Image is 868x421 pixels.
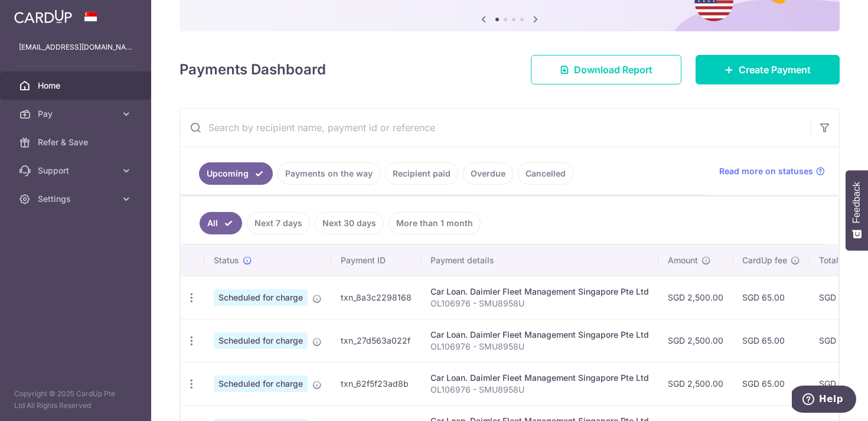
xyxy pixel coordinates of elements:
a: Read more on statuses [719,165,825,177]
div: Car Loan. Daimler Fleet Management Singapore Pte Ltd [430,329,649,341]
td: txn_27d563a022f [331,319,421,362]
input: Search by recipient name, payment id or reference [180,109,811,146]
p: OL106976 - SMU8958U [430,384,649,396]
div: Car Loan. Daimler Fleet Management Singapore Pte Ltd [430,372,649,384]
a: Overdue [463,162,513,185]
span: Feedback [851,182,862,223]
td: txn_62f5f23ad8b [331,362,421,405]
a: Upcoming [199,162,273,185]
span: Settings [38,193,116,205]
th: Payment ID [331,245,421,276]
a: Download Report [531,55,681,84]
img: CardUp [14,9,72,24]
span: Support [38,165,116,177]
td: SGD 65.00 [733,362,810,405]
h4: Payments Dashboard [180,59,326,80]
td: txn_8a3c2298168 [331,276,421,319]
span: Create Payment [739,63,811,77]
p: [EMAIL_ADDRESS][DOMAIN_NAME] [19,41,132,53]
td: SGD 2,500.00 [658,362,733,405]
span: Pay [38,108,116,120]
span: Status [214,254,239,266]
span: Scheduled for charge [214,376,308,392]
span: Total amt. [819,254,858,266]
a: Payments on the way [278,162,380,185]
a: More than 1 month [389,212,481,234]
span: Amount [668,254,698,266]
div: Car Loan. Daimler Fleet Management Singapore Pte Ltd [430,286,649,298]
span: CardUp fee [742,254,787,266]
a: Recipient paid [385,162,458,185]
button: Feedback - Show survey [846,170,868,250]
a: Next 30 days [315,212,384,234]
a: Cancelled [518,162,573,185]
a: Create Payment [696,55,840,84]
td: SGD 2,500.00 [658,276,733,319]
iframe: Opens a widget where you can find more information [792,386,856,415]
a: Next 7 days [247,212,310,234]
span: Download Report [574,63,652,77]
span: Scheduled for charge [214,332,308,349]
span: Refer & Save [38,136,116,148]
td: SGD 65.00 [733,276,810,319]
a: All [200,212,242,234]
span: Read more on statuses [719,165,813,177]
td: SGD 65.00 [733,319,810,362]
span: Home [38,80,116,92]
p: OL106976 - SMU8958U [430,298,649,309]
span: Scheduled for charge [214,289,308,306]
th: Payment details [421,245,658,276]
p: OL106976 - SMU8958U [430,341,649,353]
td: SGD 2,500.00 [658,319,733,362]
